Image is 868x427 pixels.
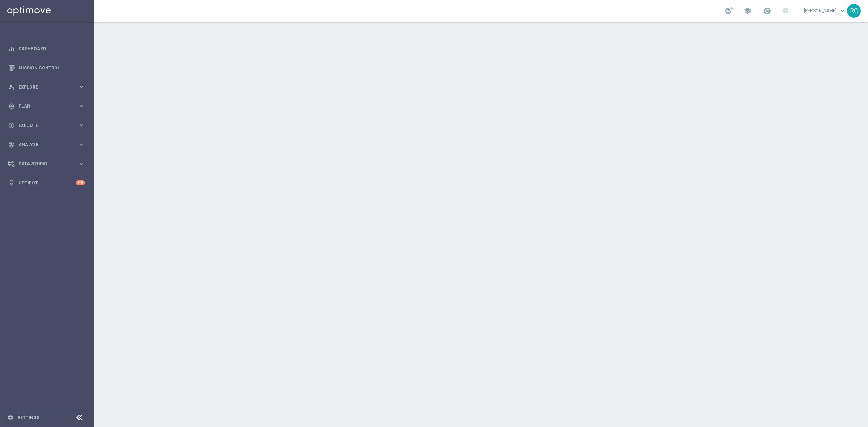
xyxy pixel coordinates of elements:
[8,58,85,77] div: Mission Control
[8,161,78,167] div: Data Studio
[78,122,85,129] i: keyboard_arrow_right
[8,46,15,52] i: equalizer
[18,142,78,147] span: Analyze
[8,180,85,186] button: lightbulb Optibot +10
[78,84,85,90] i: keyboard_arrow_right
[8,173,85,192] div: Optibot
[744,7,752,15] span: school
[18,104,78,108] span: Plan
[8,180,15,186] i: lightbulb
[76,180,85,185] div: +10
[847,4,861,18] div: RG
[78,103,85,110] i: keyboard_arrow_right
[7,414,14,421] i: settings
[8,122,78,129] div: Execute
[803,5,847,16] a: [PERSON_NAME]keyboard_arrow_down
[8,103,85,109] button: gps_fixed Plan keyboard_arrow_right
[8,39,85,58] div: Dashboard
[18,123,78,128] span: Execute
[18,85,78,89] span: Explore
[8,123,85,128] button: play_circle_outline Execute keyboard_arrow_right
[8,142,85,148] button: track_changes Analyze keyboard_arrow_right
[8,46,85,52] button: equalizer Dashboard
[17,415,39,420] a: Settings
[18,173,76,192] a: Optibot
[18,58,85,77] a: Mission Control
[18,162,78,166] span: Data Studio
[8,84,78,90] div: Explore
[8,141,15,148] i: track_changes
[8,84,85,90] button: person_search Explore keyboard_arrow_right
[8,84,15,90] i: person_search
[78,160,85,167] i: keyboard_arrow_right
[8,141,78,148] div: Analyze
[838,7,846,15] span: keyboard_arrow_down
[8,103,78,110] div: Plan
[8,65,85,71] button: Mission Control
[18,39,85,58] a: Dashboard
[78,141,85,148] i: keyboard_arrow_right
[8,161,85,167] button: Data Studio keyboard_arrow_right
[8,103,15,110] i: gps_fixed
[8,122,15,129] i: play_circle_outline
